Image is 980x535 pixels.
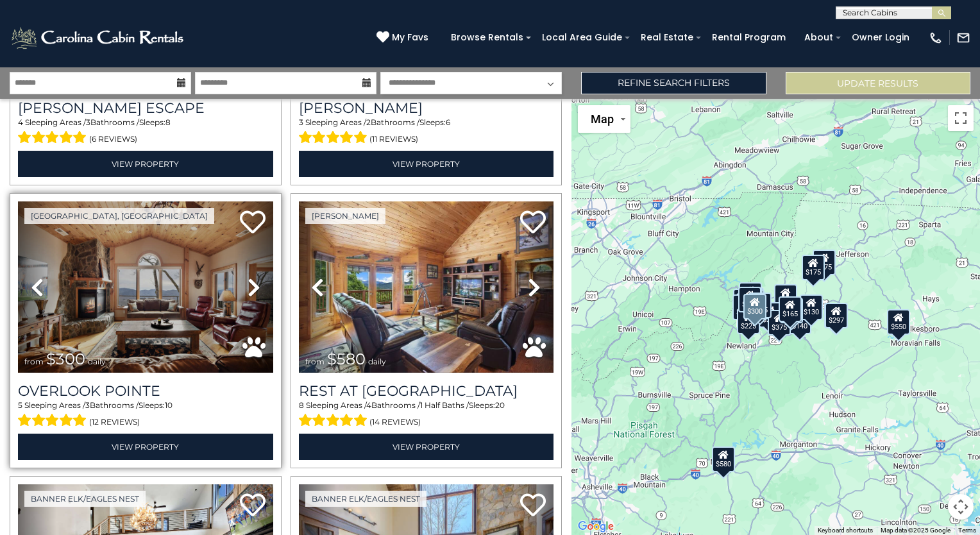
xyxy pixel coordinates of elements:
div: Sleeping Areas / Bathrooms / Sleeps: [18,400,273,430]
img: mail-regular-white.png [956,31,970,45]
div: $425 [738,287,761,312]
span: My Favs [392,31,428,44]
span: $580 [327,350,366,368]
a: My Favs [376,31,432,45]
span: 1 Half Baths / [420,400,469,410]
button: Change map style [578,105,630,133]
div: $580 [712,446,735,472]
button: Update Results [786,72,970,94]
span: 3 [85,400,90,410]
a: View Property [299,151,554,177]
span: Map data ©2025 Google [881,527,950,534]
a: [PERSON_NAME] [305,208,385,224]
a: Add to favorites [240,492,266,520]
span: 6 [446,117,450,127]
img: phone-regular-white.png [929,31,943,45]
div: $375 [768,310,791,335]
div: $349 [773,284,797,310]
div: $165 [779,296,802,322]
h3: Rest at Mountain Crest [299,382,554,400]
a: Open this area in Google Maps (opens a new window) [575,518,617,535]
a: Real Estate [634,28,700,47]
span: Map [591,112,614,126]
a: Banner Elk/Eagles Nest [24,491,146,507]
a: Banner Elk/Eagles Nest [305,491,427,507]
div: Sleeping Areas / Bathrooms / Sleeps: [18,117,273,148]
a: Add to favorites [240,209,266,237]
a: Local Area Guide [536,28,629,47]
span: 4 [18,117,23,127]
button: Keyboard shortcuts [818,526,873,535]
span: (6 reviews) [89,131,137,148]
h3: Todd Escape [18,99,273,117]
h3: Azalea Hill [299,99,554,117]
a: Owner Login [845,28,916,47]
div: Sleeping Areas / Bathrooms / Sleeps: [299,400,554,430]
a: Browse Rentals [444,28,530,47]
a: Add to favorites [520,492,546,520]
span: (14 reviews) [369,414,421,430]
span: from [24,357,44,366]
span: 5 [18,400,22,410]
a: About [798,28,840,47]
span: 10 [165,400,173,410]
span: 8 [299,400,304,410]
div: $175 [813,250,836,275]
div: $230 [732,294,756,320]
a: Refine Search Filters [581,72,766,94]
div: $225 [737,309,760,334]
span: (12 reviews) [89,414,140,430]
img: White-1-2.png [10,25,187,51]
span: daily [88,357,106,366]
span: 20 [495,400,505,410]
a: [PERSON_NAME] [299,99,554,117]
div: $480 [780,298,803,323]
div: $175 [802,255,825,280]
a: View Property [18,434,273,460]
div: $125 [738,282,761,308]
div: $140 [788,309,811,334]
span: 8 [165,117,171,127]
img: thumbnail_163477009.jpeg [18,201,273,372]
a: Add to favorites [520,209,546,237]
span: daily [368,357,386,366]
span: 3 [86,117,90,127]
a: View Property [299,434,554,460]
span: $300 [46,350,85,368]
a: Rest at [GEOGRAPHIC_DATA] [299,382,554,400]
button: Map camera controls [948,494,974,520]
a: Rental Program [705,28,792,47]
a: [GEOGRAPHIC_DATA], [GEOGRAPHIC_DATA] [24,208,214,224]
span: 4 [366,400,371,410]
a: View Property [18,151,273,177]
div: $625 [748,293,771,318]
div: $297 [825,303,848,328]
img: Google [575,518,617,535]
span: (11 reviews) [369,131,418,148]
span: 3 [299,117,303,127]
div: Sleeping Areas / Bathrooms / Sleeps: [299,117,554,148]
div: $550 [887,309,910,335]
a: [PERSON_NAME] Escape [18,99,273,117]
div: $130 [800,294,823,320]
button: Toggle fullscreen view [948,105,974,131]
span: 2 [366,117,371,127]
div: $300 [743,294,766,319]
a: Overlook Pointe [18,382,273,400]
img: thumbnail_164747674.jpeg [299,201,554,372]
span: from [305,357,325,366]
a: Terms (opens in new tab) [958,527,976,534]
